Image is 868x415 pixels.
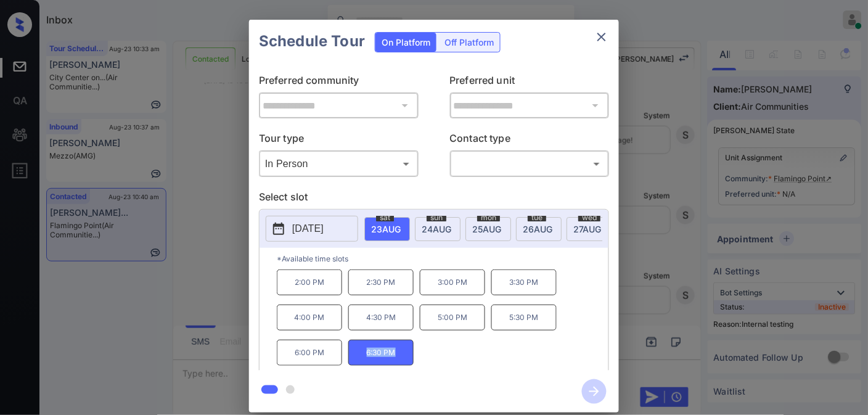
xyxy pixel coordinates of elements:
[277,269,342,295] p: 2:00 PM
[415,217,461,241] div: date-select
[516,217,562,241] div: date-select
[450,131,610,150] p: Contact type
[259,73,419,92] p: Preferred community
[420,305,485,331] p: 5:00 PM
[277,305,342,331] p: 4:00 PM
[427,214,446,221] span: sun
[491,269,557,295] p: 3:30 PM
[371,224,401,234] span: 23 AUG
[420,269,485,295] p: 3:00 PM
[472,224,501,234] span: 25 AUG
[465,217,511,241] div: date-select
[438,33,500,52] div: Off Platform
[348,340,414,366] p: 6:30 PM
[348,269,414,295] p: 2:30 PM
[277,340,342,366] p: 6:00 PM
[573,224,601,234] span: 27 AUG
[528,214,546,221] span: tue
[259,189,609,209] p: Select slot
[348,305,414,331] p: 4:30 PM
[249,20,375,63] h2: Schedule Tour
[491,305,557,331] p: 5:30 PM
[259,131,419,150] p: Tour type
[364,217,410,241] div: date-select
[523,224,552,234] span: 26 AUG
[477,214,500,221] span: mon
[277,248,608,269] p: *Available time slots
[376,214,394,221] span: sat
[266,216,358,242] button: [DATE]
[375,33,436,52] div: On Platform
[262,154,416,174] div: In Person
[422,224,451,234] span: 24 AUG
[292,221,324,236] p: [DATE]
[450,73,610,92] p: Preferred unit
[567,217,612,241] div: date-select
[589,25,614,49] button: close
[578,214,600,221] span: wed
